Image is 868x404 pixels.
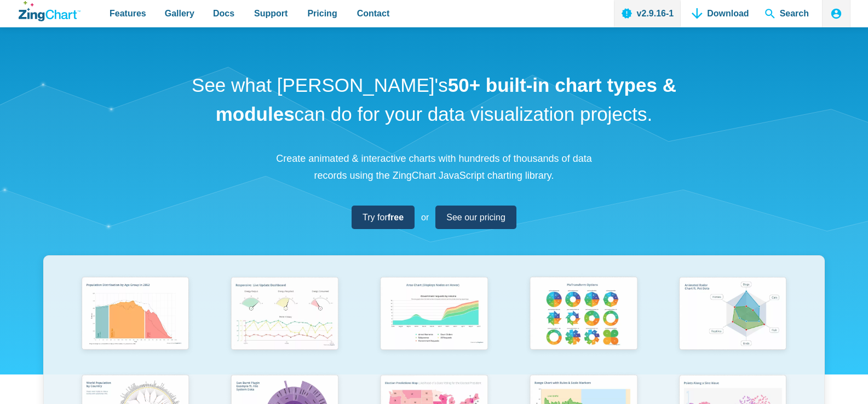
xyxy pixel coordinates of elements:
[446,210,505,225] span: See our pricing
[363,210,404,225] span: Try for
[374,272,493,358] img: Area Chart (Displays Nodes on Hover)
[254,6,288,21] span: Support
[270,150,599,184] p: Create animated & interactive charts with hundreds of thousands of data records using the ZingCha...
[421,210,429,225] span: or
[165,6,194,21] span: Gallery
[188,71,681,128] h1: See what [PERSON_NAME]'s can do for your data visualization projects.
[359,272,509,370] a: Area Chart (Displays Nodes on Hover)
[213,6,234,21] span: Docs
[225,272,344,358] img: Responsive Live Update Dashboard
[435,206,516,229] a: See our pricing
[388,213,404,222] strong: free
[357,6,390,21] span: Contact
[216,74,676,125] strong: 50+ built-in chart types & modules
[352,206,415,229] a: Try forfree
[524,272,643,358] img: Pie Transform Options
[19,1,81,21] a: ZingChart Logo. Click to return to the homepage
[76,272,195,358] img: Population Distribution by Age Group in 2052
[60,272,210,370] a: Population Distribution by Age Group in 2052
[673,272,792,358] img: Animated Radar Chart ft. Pet Data
[110,6,146,21] span: Features
[210,272,359,370] a: Responsive Live Update Dashboard
[307,6,337,21] span: Pricing
[509,272,658,370] a: Pie Transform Options
[658,272,808,370] a: Animated Radar Chart ft. Pet Data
